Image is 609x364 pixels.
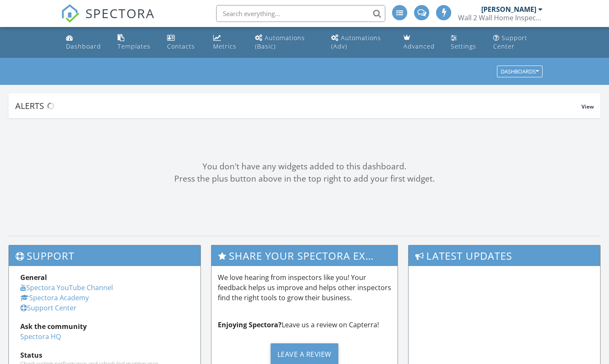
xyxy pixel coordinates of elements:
[447,30,483,54] a: Settings
[218,320,282,329] strong: Enjoying Spectora?
[213,42,236,50] div: Metrics
[210,30,245,54] a: Metrics
[451,42,476,50] div: Settings
[61,4,80,23] img: The Best Home Inspection Software - Spectora
[114,30,157,54] a: Templates
[20,303,77,312] a: Support Center
[20,350,189,360] div: Status
[20,283,113,292] a: Spectora YouTube Channel
[490,30,546,54] a: Support Center
[85,4,155,22] span: SPECTORA
[164,30,203,54] a: Contacts
[20,321,189,331] div: Ask the community
[8,160,601,173] div: You don't have any widgets added to this dashboard.
[328,30,393,54] a: Automations (Advanced)
[66,42,101,50] div: Dashboard
[20,332,61,341] a: Spectora HQ
[409,245,600,266] h3: Latest Updates
[9,245,200,266] h3: Support
[63,30,107,54] a: Dashboard
[15,100,582,111] div: Alerts
[458,14,543,22] div: Wall 2 Wall Home Inspections
[331,34,381,50] div: Automations (Adv)
[20,293,89,302] a: Spectora Academy
[118,42,151,50] div: Templates
[481,5,536,14] div: [PERSON_NAME]
[167,42,195,50] div: Contacts
[582,103,594,110] span: View
[497,66,543,78] button: Dashboards
[61,11,155,29] a: SPECTORA
[400,30,441,54] a: Advanced
[493,34,527,50] div: Support Center
[211,245,398,266] h3: Share Your Spectora Experience
[216,5,385,22] input: Search everything...
[218,320,392,330] p: Leave us a review on Capterra!
[20,273,47,282] strong: General
[8,173,601,185] div: Press the plus button above in the top right to add your first widget.
[255,34,305,50] div: Automations (Basic)
[403,42,435,50] div: Advanced
[501,69,539,75] div: Dashboards
[218,272,392,303] p: We love hearing from inspectors like you! Your feedback helps us improve and helps other inspecto...
[252,30,321,54] a: Automations (Basic)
